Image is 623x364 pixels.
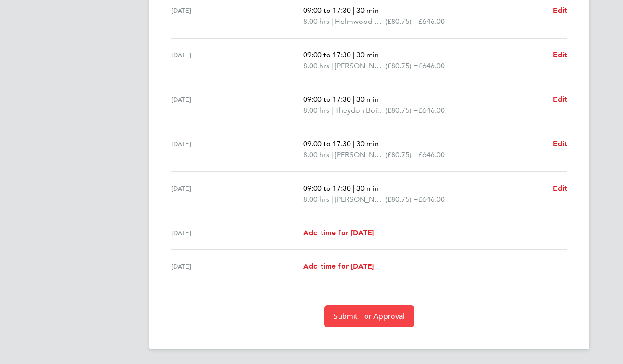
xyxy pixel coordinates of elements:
div: [DATE] [171,5,303,27]
span: Edit [553,95,567,104]
span: 09:00 to 17:30 [303,139,351,148]
span: Holmwood E2 03-K556.20-E2 9200107504P [335,16,385,27]
span: 8.00 hrs [303,195,329,204]
span: 8.00 hrs [303,17,329,26]
span: | [331,195,333,204]
span: 8.00 hrs [303,150,329,159]
span: [PERSON_NAME] Green ECI2 03-K556.26-E2 9200103450P [335,61,385,72]
span: £646.00 [418,61,445,70]
div: [DATE] [171,50,303,72]
span: £646.00 [418,106,445,115]
span: Edit [553,184,567,193]
span: | [331,106,333,115]
a: Edit [553,50,567,61]
span: | [353,6,355,15]
div: [DATE] [171,94,303,116]
a: Add time for [DATE] [303,227,374,238]
span: 30 min [356,95,379,104]
span: 09:00 to 17:30 [303,50,351,59]
span: £646.00 [418,17,445,26]
span: | [331,17,333,26]
button: Submit For Approval [324,305,414,327]
span: Edit [553,139,567,148]
span: (£80.75) = [385,61,418,70]
span: | [353,95,355,104]
a: Edit [553,5,567,16]
span: (£80.75) = [385,106,418,115]
span: £646.00 [418,195,445,204]
a: Edit [553,183,567,194]
span: 09:00 to 17:30 [303,95,351,104]
div: [DATE] [171,183,303,205]
span: 8.00 hrs [303,61,329,70]
span: Edit [553,6,567,15]
span: | [353,184,355,193]
span: | [353,139,355,148]
div: [DATE] [171,138,303,160]
span: Submit For Approval [333,312,404,321]
span: 09:00 to 17:30 [303,6,351,15]
span: (£80.75) = [385,150,418,159]
span: 30 min [356,50,379,59]
span: Add time for [DATE] [303,262,374,270]
span: [PERSON_NAME] Green ECI2 03-K556.26-E2 9200103450P [335,149,385,160]
span: 30 min [356,184,379,193]
span: 09:00 to 17:30 [303,184,351,193]
div: [DATE] [171,261,303,272]
div: [DATE] [171,227,303,238]
span: 30 min [356,6,379,15]
span: 8.00 hrs [303,106,329,115]
span: 30 min [356,139,379,148]
span: | [353,50,355,59]
span: (£80.75) = [385,195,418,204]
span: (£80.75) = [385,17,418,26]
a: Edit [553,138,567,149]
a: Add time for [DATE] [303,261,374,272]
a: Edit [553,94,567,105]
span: Add time for [DATE] [303,228,374,237]
span: | [331,150,333,159]
span: £646.00 [418,150,445,159]
span: | [331,61,333,70]
span: [PERSON_NAME] 2 03-K556.06-E2 9200107548P [335,194,385,205]
span: Theydon Bois E2 03-K556.13-E2 9200107547P [335,105,385,116]
span: Edit [553,50,567,59]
